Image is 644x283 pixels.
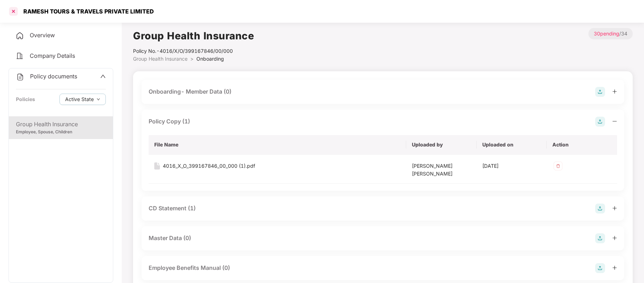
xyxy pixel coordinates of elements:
div: Master Data (0) [149,234,191,243]
span: plus [612,89,617,94]
p: / 34 [588,28,633,39]
div: Policy No.- 4016/X/O/399167846/00/000 [133,47,254,55]
span: > [190,56,194,62]
div: Policy Copy (1) [149,117,190,126]
div: CD Statement (1) [149,204,196,213]
span: plus [612,235,617,240]
button: Active Statedown [59,94,106,105]
div: Policies [16,95,35,103]
span: 30 pending [594,30,619,37]
div: Employee Benefits Manual (0) [149,263,230,272]
img: svg+xml;base64,PHN2ZyB4bWxucz0iaHR0cDovL3d3dy53My5vcmcvMjAwMC9zdmciIHdpZHRoPSIzMiIgaGVpZ2h0PSIzMi... [552,160,564,172]
span: Active State [65,95,94,103]
img: svg+xml;base64,PHN2ZyB4bWxucz0iaHR0cDovL3d3dy53My5vcmcvMjAwMC9zdmciIHdpZHRoPSIyNCIgaGVpZ2h0PSIyNC... [16,32,24,40]
img: svg+xml;base64,PHN2ZyB4bWxucz0iaHR0cDovL3d3dy53My5vcmcvMjAwMC9zdmciIHdpZHRoPSIyOCIgaGVpZ2h0PSIyOC... [595,233,605,243]
span: Group Health Insurance [133,56,188,62]
div: [DATE] [482,162,541,170]
img: svg+xml;base64,PHN2ZyB4bWxucz0iaHR0cDovL3d3dy53My5vcmcvMjAwMC9zdmciIHdpZHRoPSIyOCIgaGVpZ2h0PSIyOC... [595,87,605,97]
span: Overview [30,32,55,39]
div: Employee, Spouse, Children [16,129,106,135]
img: svg+xml;base64,PHN2ZyB4bWxucz0iaHR0cDovL3d3dy53My5vcmcvMjAwMC9zdmciIHdpZHRoPSIyOCIgaGVpZ2h0PSIyOC... [595,263,605,273]
span: plus [612,206,617,211]
span: Onboarding [196,56,224,62]
div: Onboarding- Member Data (0) [149,87,231,96]
div: RAMESH TOURS & TRAVELS PRIVATE LIMITED [19,8,154,15]
img: svg+xml;base64,PHN2ZyB4bWxucz0iaHR0cDovL3d3dy53My5vcmcvMjAwMC9zdmciIHdpZHRoPSIxNiIgaGVpZ2h0PSIyMC... [154,162,160,170]
th: Uploaded by [406,135,477,155]
img: svg+xml;base64,PHN2ZyB4bWxucz0iaHR0cDovL3d3dy53My5vcmcvMjAwMC9zdmciIHdpZHRoPSIyNCIgaGVpZ2h0PSIyNC... [16,73,24,81]
span: Company Details [30,52,75,59]
th: Action [547,135,617,155]
span: up [100,73,106,79]
div: Group Health Insurance [16,120,106,129]
span: Policy documents [30,73,77,80]
img: svg+xml;base64,PHN2ZyB4bWxucz0iaHR0cDovL3d3dy53My5vcmcvMjAwMC9zdmciIHdpZHRoPSIyOCIgaGVpZ2h0PSIyOC... [595,117,605,127]
h1: Group Health Insurance [133,28,254,44]
th: File Name [149,135,406,155]
th: Uploaded on [477,135,547,155]
div: [PERSON_NAME] [PERSON_NAME] [412,162,471,178]
span: plus [612,265,617,270]
span: minus [612,119,617,124]
img: svg+xml;base64,PHN2ZyB4bWxucz0iaHR0cDovL3d3dy53My5vcmcvMjAwMC9zdmciIHdpZHRoPSIyOCIgaGVpZ2h0PSIyOC... [595,204,605,213]
img: svg+xml;base64,PHN2ZyB4bWxucz0iaHR0cDovL3d3dy53My5vcmcvMjAwMC9zdmciIHdpZHRoPSIyNCIgaGVpZ2h0PSIyNC... [16,52,24,60]
span: down [97,98,100,101]
div: 4016_X_O_399167846_00_000 (1).pdf [163,162,255,170]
